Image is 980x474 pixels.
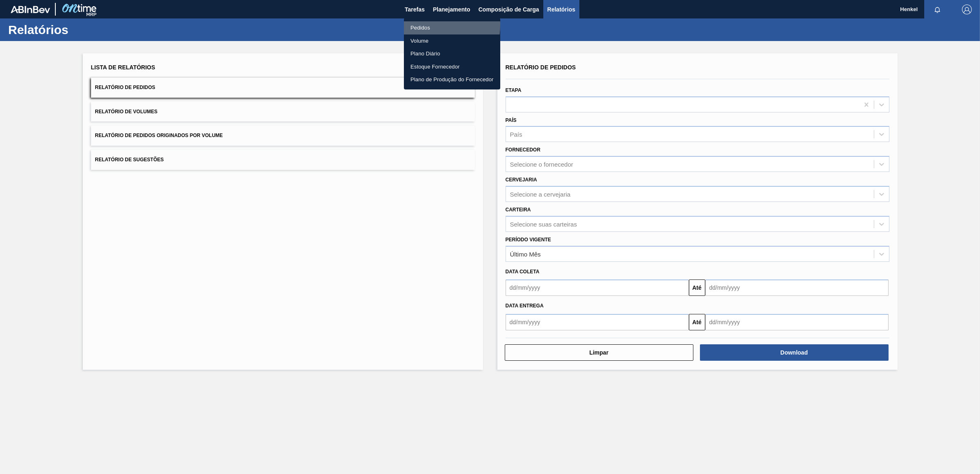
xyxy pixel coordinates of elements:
[404,73,500,86] a: Plano de Produção do Fornecedor
[404,21,500,34] a: Pedidos
[404,34,500,48] a: Volume
[404,60,500,73] a: Estoque Fornecedor
[404,47,500,60] a: Plano Diário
